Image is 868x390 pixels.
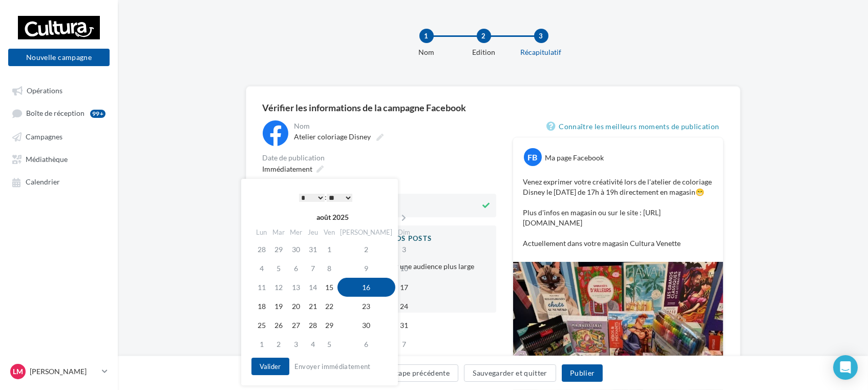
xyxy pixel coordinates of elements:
[321,335,337,354] td: 5
[270,240,287,259] td: 29
[253,259,270,278] td: 4
[90,110,105,118] div: 99+
[26,155,68,163] span: Médiathèque
[30,366,98,377] p: [PERSON_NAME]
[395,225,413,240] th: Dim
[383,364,459,382] button: Étape précédente
[253,335,270,354] td: 1
[395,278,413,297] td: 17
[305,335,321,354] td: 4
[287,297,305,316] td: 20
[337,278,395,297] td: 16
[6,81,112,99] a: Opérations
[395,316,413,335] td: 31
[305,278,321,297] td: 14
[270,225,287,240] th: Mar
[253,225,270,240] th: Lun
[321,259,337,278] td: 8
[477,29,491,43] div: 2
[270,278,287,297] td: 12
[287,278,305,297] td: 13
[287,259,305,278] td: 6
[395,335,413,354] td: 7
[270,259,287,278] td: 5
[26,178,60,187] span: Calendrier
[305,259,321,278] td: 7
[562,364,603,382] button: Publier
[287,225,305,240] th: Mer
[27,86,62,95] span: Opérations
[274,190,377,205] div: :
[451,47,517,57] div: Edition
[8,49,110,66] button: Nouvelle campagne
[305,297,321,316] td: 21
[534,29,548,43] div: 3
[337,259,395,278] td: 9
[253,278,270,297] td: 11
[26,109,84,118] span: Boîte de réception
[26,132,62,141] span: Campagnes
[251,358,289,375] button: Valider
[337,297,395,316] td: 23
[321,278,337,297] td: 15
[523,177,713,249] p: Venez exprimer votre créativité lors de l'atelier de coloriage Disney le [DATE] de 17h à 19h dire...
[337,225,395,240] th: [PERSON_NAME]
[546,120,723,133] a: Connaître les meilleurs moments de publication
[509,47,574,57] div: Récapitulatif
[253,240,270,259] td: 28
[6,150,112,168] a: Médiathèque
[6,104,112,122] a: Boîte de réception99+
[321,316,337,335] td: 29
[6,172,112,191] a: Calendrier
[321,297,337,316] td: 22
[253,297,270,316] td: 18
[6,127,112,146] a: Campagnes
[290,360,375,373] button: Envoyer immédiatement
[833,355,858,380] div: Open Intercom Messenger
[294,132,371,141] span: Atelier coloriage Disney
[394,47,459,57] div: Nom
[270,335,287,354] td: 2
[270,297,287,316] td: 19
[305,225,321,240] th: Jeu
[395,259,413,278] td: 10
[263,103,724,112] div: Vérifier les informations de la campagne Facebook
[270,210,395,225] th: août 2025
[8,362,110,381] a: LM [PERSON_NAME]
[337,335,395,354] td: 6
[294,122,494,130] div: Nom
[545,153,604,163] div: Ma page Facebook
[287,335,305,354] td: 3
[253,316,270,335] td: 25
[321,225,337,240] th: Ven
[464,364,556,382] button: Sauvegarder et quitter
[263,165,313,173] span: Immédiatement
[263,154,496,161] div: Date de publication
[395,240,413,259] td: 3
[321,240,337,259] td: 1
[337,316,395,335] td: 30
[305,316,321,335] td: 28
[524,148,542,166] div: FB
[287,316,305,335] td: 27
[287,240,305,259] td: 30
[419,29,434,43] div: 1
[337,240,395,259] td: 2
[305,240,321,259] td: 31
[395,297,413,316] td: 24
[13,366,23,377] span: LM
[270,316,287,335] td: 26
